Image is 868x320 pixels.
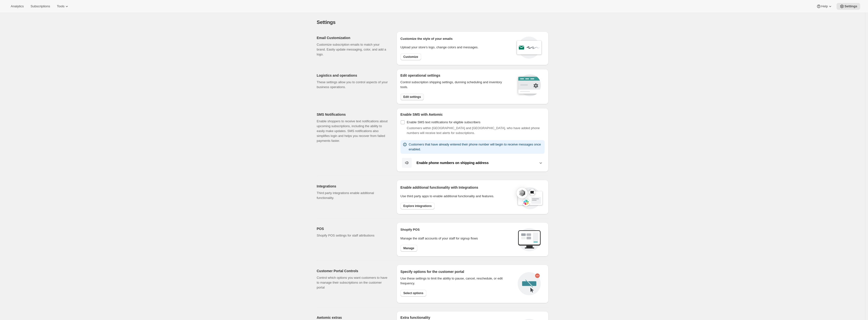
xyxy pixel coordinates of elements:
span: Enable SMS text notifications for eligible subscribers [407,120,480,124]
h2: Integrations [317,184,389,189]
h2: Logistics and operations [317,73,389,78]
button: Enable phone numbers on shipping address [400,158,545,168]
p: Control which options you want customers to have to manage their subscriptions on the customer po... [317,275,389,290]
h2: Enable SMS with Awtomic [400,112,545,117]
p: Manage the staff accounts of your staff for signup flows [400,236,514,241]
button: Customize [400,53,421,60]
h2: Extra functionality [400,315,430,320]
span: Customers within [GEOGRAPHIC_DATA] and [GEOGRAPHIC_DATA], who have added phone numbers will recei... [407,126,540,135]
p: Shopify POS settings for staff attributions [317,233,389,238]
p: Control subscription shipping settings, dunning scheduling and inventory tools. [400,80,509,90]
button: Help [813,3,836,10]
h2: Shopify POS [400,227,514,232]
h2: Customer Portal Controls [317,268,389,273]
button: Select options [400,290,426,297]
p: Customize the style of your emails [400,36,453,41]
p: Enable shoppers to receive text notifications about upcoming subscriptions, including the ability... [317,119,389,143]
span: Select options [403,291,423,295]
h2: Enable additional functionality with Integrations [400,185,512,190]
button: Edit settings [400,93,424,100]
h2: Awtomic extras [317,315,389,320]
h2: Specify options for the customer portal [400,269,514,274]
p: Customers that have already entered their phone number will begin to receive messages once enabled. [409,142,543,152]
span: Settings [844,4,857,8]
span: Tools [57,4,64,8]
span: Explore integrations [403,204,432,208]
span: Settings [317,20,336,25]
b: Enable phone numbers on shipping address [417,161,489,165]
p: Customize subscription emails to match your brand. Easily update messaging, color, and add a logo. [317,42,389,57]
button: Manage [400,245,417,252]
span: Edit settings [403,95,421,99]
span: Customize [403,55,418,59]
button: Settings [837,3,860,10]
span: Analytics [11,4,24,8]
p: Upload your store’s logo, change colors and messages. [400,45,479,50]
span: Help [821,4,828,8]
h2: Edit operational settings [400,73,509,78]
span: Subscriptions [30,4,50,8]
h2: SMS Notifications [317,112,389,117]
span: Manage [403,246,414,250]
button: Analytics [8,3,27,10]
p: Third party integrations enable additional functionality. [317,191,389,200]
button: Explore integrations [400,203,435,209]
h2: POS [317,226,389,231]
div: Use these settings to limit the ability to pause, cancel, reschedule, or edit frequency. [400,276,514,286]
p: Use third party apps to enable additional functionality and features. [400,194,512,199]
p: These settings allow you to control aspects of your business operations. [317,80,389,90]
button: Subscriptions [28,3,53,10]
button: Tools [54,3,72,10]
h2: Email Customization [317,35,389,40]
